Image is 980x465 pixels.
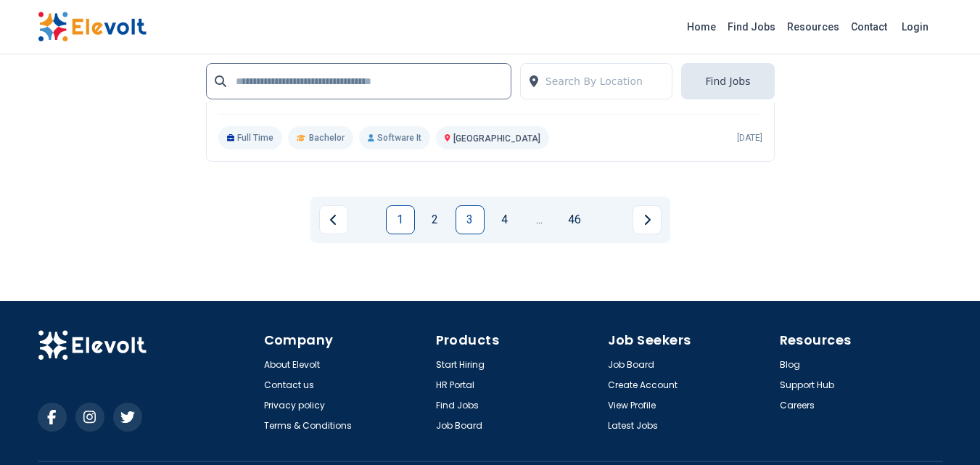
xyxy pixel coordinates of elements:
[737,132,762,144] p: [DATE]
[633,205,662,234] a: Next page
[490,205,519,234] a: Page 4
[38,330,147,361] img: Elevolt
[264,330,427,350] h4: Company
[608,330,771,350] h4: Job Seekers
[845,15,893,38] a: Contact
[436,359,485,371] a: Start Hiring
[608,420,658,432] a: Latest Jobs
[38,12,147,42] img: Elevolt
[608,379,678,391] a: Create Account
[264,400,325,411] a: Privacy policy
[264,359,320,371] a: About Elevolt
[453,133,540,144] span: [GEOGRAPHIC_DATA]
[309,132,345,144] span: Bachelor
[681,63,774,99] button: Find Jobs
[781,15,845,38] a: Resources
[421,205,450,234] a: Page 2
[386,205,415,234] a: Page 1
[780,379,834,391] a: Support Hub
[525,205,554,234] a: Jump forward
[560,205,589,234] a: Page 46
[893,12,937,41] a: Login
[319,205,662,234] ul: Pagination
[681,15,722,38] a: Home
[456,205,485,234] a: Page 3 is your current page
[218,126,283,149] p: Full Time
[436,420,482,432] a: Job Board
[780,400,815,411] a: Careers
[436,379,474,391] a: HR Portal
[319,205,348,234] a: Previous page
[722,15,781,38] a: Find Jobs
[264,379,314,391] a: Contact us
[436,400,479,411] a: Find Jobs
[608,400,656,411] a: View Profile
[359,126,430,149] p: Software It
[436,330,599,350] h4: Products
[608,359,654,371] a: Job Board
[780,330,943,350] h4: Resources
[780,359,800,371] a: Blog
[264,420,352,432] a: Terms & Conditions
